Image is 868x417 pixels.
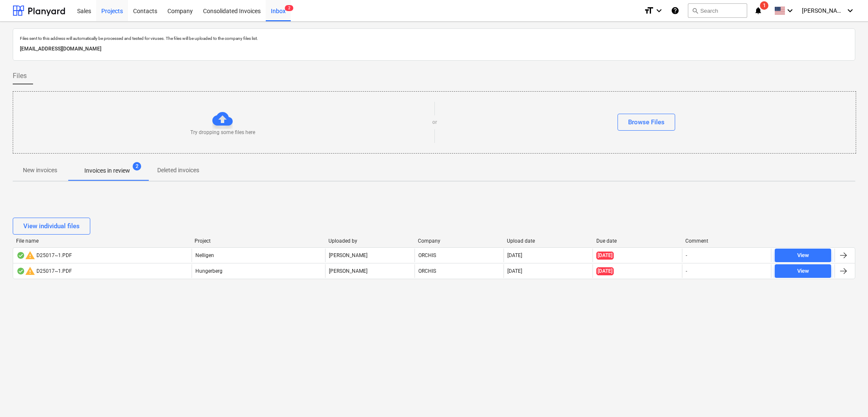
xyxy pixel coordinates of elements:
[644,6,654,16] i: format_size
[418,238,501,244] div: Company
[17,266,72,276] div: D25017~1.PDF
[618,114,675,131] button: Browse Files
[686,252,687,258] div: -
[329,252,367,259] p: [PERSON_NAME]
[285,5,293,11] span: 2
[596,238,679,244] div: Due date
[20,45,848,53] p: [EMAIL_ADDRESS][DOMAIN_NAME]
[17,250,72,260] div: D25017~1.PDF
[432,119,437,126] p: or
[329,268,367,275] p: [PERSON_NAME]
[25,250,35,260] span: warning
[20,36,848,41] p: Files sent to this address will automatically be processed and tested for viruses. The files will...
[190,129,255,136] p: Try dropping some files here
[328,238,411,244] div: Uploaded by
[797,251,809,260] div: View
[23,166,57,175] p: New invoices
[133,162,141,171] span: 2
[17,252,25,259] div: OCR finished
[23,221,80,232] div: View individual files
[826,376,868,417] iframe: Chat Widget
[17,268,25,274] div: OCR finished
[195,252,214,258] span: Nelligen
[415,264,504,278] div: ORCHIS
[13,218,90,235] button: View individual files
[845,6,855,16] i: keyboard_arrow_down
[596,267,614,275] span: [DATE]
[686,268,687,274] div: -
[195,268,223,274] span: Hungerberg
[507,238,590,244] div: Upload date
[754,6,762,16] i: notifications
[685,238,768,244] div: Comment
[13,71,27,81] span: Files
[84,166,130,175] p: Invoices in review
[25,266,35,276] span: warning
[688,3,747,18] button: Search
[692,7,698,14] span: search
[797,266,809,276] div: View
[802,7,844,14] span: [PERSON_NAME]
[775,264,831,278] button: View
[507,252,522,258] div: [DATE]
[654,6,664,16] i: keyboard_arrow_down
[157,166,199,175] p: Deleted invoices
[596,252,614,260] span: [DATE]
[628,117,665,128] div: Browse Files
[195,238,322,244] div: Project
[760,1,768,10] span: 1
[507,268,522,274] div: [DATE]
[13,91,856,154] div: Try dropping some files hereorBrowse Files
[415,249,504,262] div: ORCHIS
[16,238,188,244] div: File name
[775,249,831,262] button: View
[671,6,679,16] i: Knowledge base
[785,6,795,16] i: keyboard_arrow_down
